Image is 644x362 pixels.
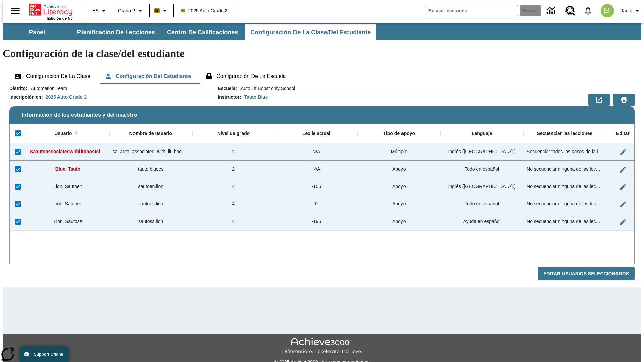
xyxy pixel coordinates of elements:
button: Configuración de la clase/del estudiante [245,24,376,40]
div: -105 [275,178,358,195]
div: No secuenciar ninguna de las lecciones [523,213,606,230]
button: Grado: Grado 2, Elige un grado [115,5,147,17]
span: Lion, Sautoes [54,201,83,206]
div: 4 [192,213,275,230]
span: Support Offline [34,352,63,357]
div: Portada [29,2,73,20]
a: Portada [29,3,73,16]
button: Configuración de la escuela [200,68,291,84]
button: Lenguaje: ES, Selecciona un idioma [89,5,111,17]
div: Ayuda en español [440,213,523,230]
button: Editar Usuario [616,215,630,229]
span: Información de los estudiantes y del maestro [22,112,137,118]
div: Usuario [54,131,72,137]
div: 2025 Auto Grade 2 [46,94,87,100]
h1: Configuración de la clase/del estudiante [3,47,641,60]
div: No secuenciar ninguna de las lecciones [523,161,606,178]
h2: Escuela : [218,86,237,92]
div: 4 [192,178,275,195]
button: Escoja un nuevo avatar [597,2,618,19]
div: Todo en español [440,195,523,213]
span: Configuración de la clase/del estudiante [250,28,371,36]
div: Subbarra de navegación [3,24,377,40]
div: Lenguaje [472,131,492,137]
span: B [155,6,159,15]
span: Lion, Sautoss [54,219,82,224]
div: Editar [616,131,630,137]
div: No secuenciar ninguna de las lecciones [523,195,606,213]
div: Subbarra de navegación [3,23,641,40]
button: Editar Usuario [616,180,630,194]
input: Buscar campo [425,5,518,16]
span: ES [92,7,99,14]
div: Tauto Blue [244,94,268,100]
span: Tauto [621,7,632,14]
div: Inglés (EE. UU.) [440,143,523,161]
button: Panel [3,24,70,40]
button: Editar Usuario [616,198,630,211]
span: Lion, Sautoen [53,184,82,189]
img: avatar image [601,4,614,17]
div: tauto.bluees [109,161,192,178]
button: Configuración del estudiante [99,68,196,84]
div: Apoyo [358,213,440,230]
span: Edición de NJ [47,16,73,20]
div: Configuración de la clase/del estudiante [9,68,635,84]
div: N/A [275,143,358,161]
h2: Distrito : [9,86,28,92]
div: -195 [275,213,358,230]
div: Inglés (EE. UU.) [440,178,523,195]
div: Nivel de grado [217,131,250,137]
div: Múltiple [358,143,440,161]
div: 2 [192,143,275,161]
button: Perfil/Configuración [618,5,644,17]
span: Blue, Tauto [55,166,80,172]
div: sautoes.lion [109,195,192,213]
button: Editar Usuario [616,145,630,159]
button: Abrir el menú lateral [5,1,25,21]
button: Editar Usuarios Seleccionados [538,267,635,280]
button: Exportar a CSV [588,94,610,106]
h2: Instructor : [218,94,241,100]
span: Auto Lit Boost only School [237,85,295,92]
div: Apoyo [358,161,440,178]
button: Editar Usuario [616,163,630,176]
span: Automation Team [28,85,67,92]
div: Apoyo [358,195,440,213]
h2: Inscripción en : [9,94,43,100]
button: Support Offline [20,347,68,362]
div: sautoen.lion [109,178,192,195]
span: Planificación de lecciones [77,28,155,36]
div: Secuenciar las lecciones [537,131,593,137]
span: Saautoassociatedwithlitboostcl, Saautoassociatedwithlitboostcl [30,149,173,154]
div: Lexile actual [302,131,330,137]
div: Información de los estudiantes y del maestro [9,85,635,281]
div: Todo en español [440,161,523,178]
button: Boost El color de la clase es anaranjado claro. Cambiar el color de la clase. [152,5,171,17]
span: Grado 2 [118,7,135,14]
button: Centro de calificaciones [162,24,244,40]
a: Notificaciones [579,2,597,19]
button: Configuración de la clase [9,68,96,84]
div: Nombre de usuario [129,131,172,137]
span: 2025 Auto Grade 2 [181,7,228,14]
button: Planificación de lecciones [72,24,160,40]
div: 0 [275,195,358,213]
button: Vista previa de impresión [613,94,635,106]
a: Centro de información [543,2,561,20]
div: Apoyo [358,178,440,195]
img: Achieve3000 Differentiate Accelerate Achieve [282,338,362,355]
div: No secuenciar ninguna de las lecciones [523,178,606,195]
div: Tipo de apoyo [383,131,415,137]
div: sautoss.lion [109,213,192,230]
div: sa_auto_associated_with_lit_boost_classes [109,143,192,161]
div: 4 [192,195,275,213]
span: Centro de calificaciones [167,28,238,36]
span: Panel [29,28,45,36]
div: N/A [275,161,358,178]
div: 2 [192,161,275,178]
div: Secuenciar todos los pasos de la lección [523,143,606,161]
a: Centro de recursos, Se abrirá en una pestaña nueva. [561,2,579,20]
